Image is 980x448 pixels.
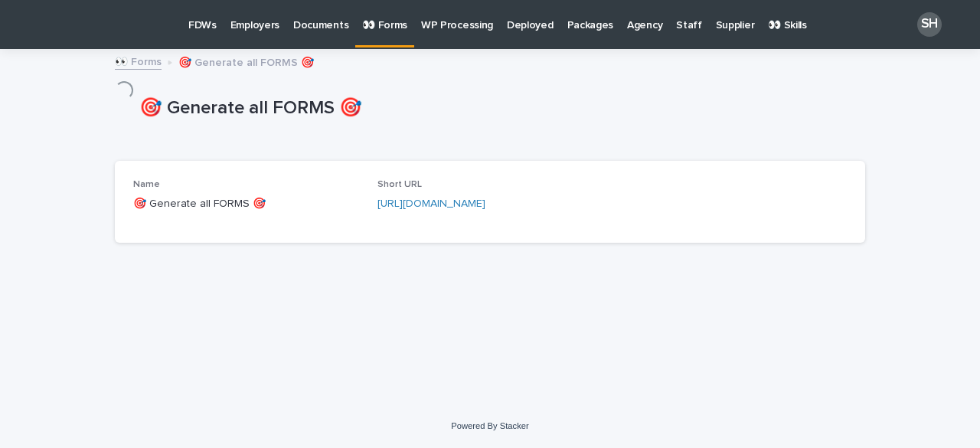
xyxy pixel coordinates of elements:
div: SH [917,12,942,37]
p: 🎯 Generate all FORMS 🎯 [139,97,859,119]
p: 🎯 Generate all FORMS 🎯 [133,196,359,212]
span: Short URL [377,180,422,189]
p: 🎯 Generate all FORMS 🎯 [178,53,314,70]
a: Powered By Stacker [451,421,528,430]
a: [URL][DOMAIN_NAME] [377,198,485,209]
a: 👀 Forms [115,52,162,70]
span: Name [133,180,160,189]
